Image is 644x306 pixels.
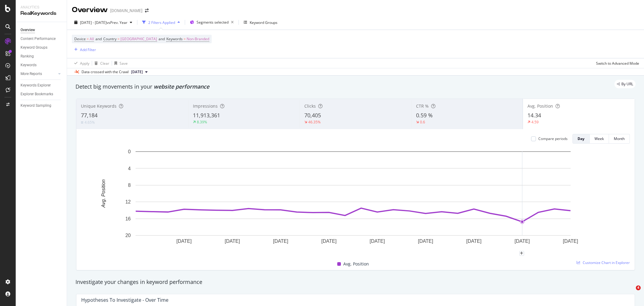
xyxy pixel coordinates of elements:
span: = [184,36,186,41]
div: More Reports [21,71,42,77]
button: Clear [92,58,109,68]
div: RealKeywords [21,10,62,17]
text: [DATE] [321,239,336,244]
div: Save [120,61,128,66]
text: [DATE] [563,239,578,244]
span: By URL [621,82,633,86]
text: 20 [125,233,131,238]
a: Content Performance [21,36,62,42]
button: Day [572,134,590,144]
span: Country [103,36,117,41]
iframe: Intercom live chat [623,285,638,300]
div: 4.59 [531,119,539,125]
div: 0.6 [420,119,425,125]
div: Keyword Groups [21,44,47,51]
div: [DOMAIN_NAME] [110,8,143,14]
div: Data crossed with the Crawl [82,69,129,75]
span: 0.59 % [416,112,433,119]
div: Keywords Explorer [21,82,51,89]
div: Overview [21,27,35,33]
div: plus [519,251,524,256]
span: All [90,35,94,43]
span: and [159,36,165,41]
div: Analytics [21,5,62,10]
button: [DATE] [129,68,150,76]
text: Avg. Position [101,179,106,208]
div: Keyword Sampling [21,103,51,109]
text: [DATE] [418,239,433,244]
button: Week [590,134,609,144]
span: = [117,36,120,41]
span: Keywords [166,36,183,41]
a: Keywords [21,62,62,68]
div: Week [594,136,604,141]
text: 8 [128,183,131,188]
span: [GEOGRAPHIC_DATA] [120,35,157,43]
span: 77,184 [81,112,98,119]
text: [DATE] [370,239,385,244]
span: Segments selected [197,20,229,25]
text: [DATE] [176,239,191,244]
span: 11,913,361 [193,112,220,119]
span: CTR % [416,103,429,109]
div: Add Filter [80,47,96,52]
button: Month [609,134,630,144]
button: Keyword Groups [241,18,280,27]
text: [DATE] [225,239,240,244]
a: Keyword Groups [21,44,62,51]
a: More Reports [21,71,56,77]
span: Unique Keywords [81,103,117,109]
button: Segments selected [187,18,236,27]
span: 4 [636,285,641,290]
text: [DATE] [514,239,530,244]
div: Switch to Advanced Mode [596,61,639,66]
a: Overview [21,27,62,33]
span: Impressions [193,103,218,109]
button: 2 Filters Applied [140,18,182,27]
div: arrow-right-arrow-left [145,8,149,13]
div: Keyword Groups [250,20,277,25]
span: Clicks [304,103,316,109]
div: 4.65% [85,120,95,125]
text: 4 [128,166,131,171]
a: Customize Chart in Explorer [577,260,630,265]
a: Keyword Sampling [21,103,62,109]
div: legacy label [614,80,636,88]
div: Overview [72,5,108,15]
a: Ranking [21,53,62,60]
div: 46.35% [308,119,321,125]
div: Ranking [21,53,34,60]
text: [DATE] [273,239,288,244]
img: Equal [81,122,83,123]
a: Keywords Explorer [21,82,62,89]
text: 16 [125,216,131,221]
div: Month [614,136,625,141]
div: Content Performance [21,36,56,42]
span: 70,405 [304,112,321,119]
div: 2 Filters Applied [148,20,175,25]
span: Avg. Position [527,103,553,109]
span: Customize Chart in Explorer [583,260,630,265]
span: 14.34 [527,112,541,119]
div: 8.39% [197,119,207,125]
div: Hypotheses to Investigate - Over Time [81,297,168,303]
span: 2025 Aug. 27th [131,69,143,75]
button: Add Filter [72,46,96,53]
span: vs Prev. Year [107,20,127,25]
span: = [87,36,89,41]
span: Device [74,36,86,41]
text: [DATE] [466,239,481,244]
div: Keywords [21,62,37,68]
div: Day [578,136,585,141]
text: 12 [125,199,131,204]
div: Clear [100,61,109,66]
button: [DATE] - [DATE]vsPrev. Year [72,18,135,27]
div: Explorer Bookmarks [21,91,53,97]
svg: A chart. [81,148,625,253]
div: Investigate your changes in keyword performance [75,278,636,286]
span: Avg. Position [343,260,369,268]
span: [DATE] - [DATE] [80,20,107,25]
span: and [95,36,102,41]
a: Explorer Bookmarks [21,91,62,97]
